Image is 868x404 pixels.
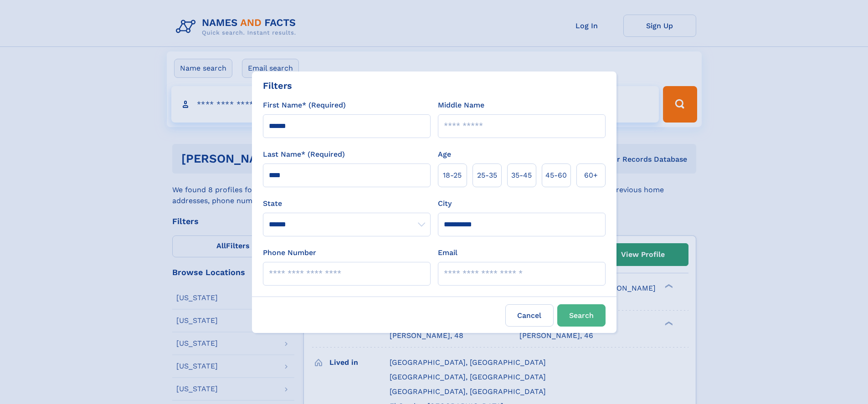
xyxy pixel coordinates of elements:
[511,170,532,181] span: 35‑45
[443,170,462,181] span: 18‑25
[557,304,606,327] button: Search
[584,170,598,181] span: 60+
[263,198,431,209] label: State
[263,247,316,258] label: Phone Number
[438,149,451,160] label: Age
[477,170,497,181] span: 25‑35
[263,149,345,160] label: Last Name* (Required)
[438,247,457,258] label: Email
[438,100,484,111] label: Middle Name
[263,100,346,111] label: First Name* (Required)
[505,304,554,327] label: Cancel
[438,198,452,209] label: City
[545,170,567,181] span: 45‑60
[263,79,292,92] div: Filters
